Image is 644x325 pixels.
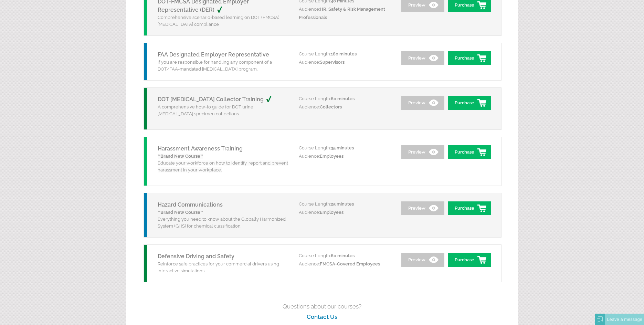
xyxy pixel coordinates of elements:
[158,96,279,103] a: DOT [MEDICAL_DATA] Collector Training
[320,154,344,159] span: Employees
[158,261,288,274] p: Reinforce safe practices for your commercial drivers using interactive simulations
[158,209,288,230] p: Everything you need to know about the Globally Harmonized System (GHS) for chemical classification.
[401,51,444,65] a: Preview
[126,301,518,312] h4: Questions about our courses?
[158,59,288,73] p: If you are responsible for handling any component of a DOT/FAA-mandated [MEDICAL_DATA] program.
[299,95,392,103] p: Course Length:
[158,145,243,152] a: Harassment Awareness Training
[597,316,603,323] img: Offline
[331,51,357,56] span: 180 minutes
[299,50,392,58] p: Course Length:
[448,253,491,267] a: Purchase
[158,51,269,58] a: FAA Designated Employer Representative
[320,104,342,109] span: Collectors
[299,103,392,111] p: Audience:
[401,145,444,159] a: Preview
[331,201,354,207] span: 25 minutes
[158,104,288,117] p: A comprehensive how-to guide for DOT urine [MEDICAL_DATA] specimen collections
[320,261,380,266] span: FMCSA-Covered Employees
[299,208,392,217] p: Audience:
[307,313,337,320] a: Contact Us
[448,51,491,65] a: Purchase
[158,201,223,208] a: Hazard Communications
[299,7,385,20] span: HR, Safety & Risk Management Professionals
[401,96,444,110] a: Preview
[299,252,392,260] p: Course Length:
[299,200,392,208] p: Course Length:
[158,154,288,172] span: Educate your workforce on how to identify, report and prevent harassment in your workplace.
[605,314,644,325] div: Leave a message
[448,96,491,110] a: Purchase
[401,201,444,215] a: Preview
[320,210,344,215] span: Employees
[448,145,491,159] a: Purchase
[299,58,392,66] p: Audience:
[401,253,444,267] a: Preview
[320,60,345,65] span: Supervisors
[299,5,392,22] p: Audience:
[158,210,203,215] strong: **Brand New Course**
[299,144,392,152] p: Course Length:
[158,154,203,159] strong: **Brand New Course**
[331,145,354,150] span: 35 minutes
[299,260,392,268] p: Audience:
[158,253,234,260] a: Defensive Driving and Safety
[448,201,491,215] a: Purchase
[158,15,279,27] span: Comprehensive scenario-based learning on DOT (FMCSA) [MEDICAL_DATA] compliance
[331,96,355,101] span: 60 minutes
[331,253,355,258] span: 60 minutes
[299,152,392,160] p: Audience:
